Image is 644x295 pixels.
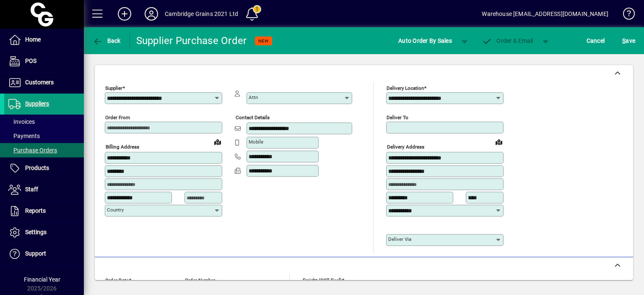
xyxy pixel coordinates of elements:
[4,115,84,129] a: Invoices
[165,7,238,21] div: Cambridge Grains 2021 Ltd
[25,164,49,171] span: Products
[303,277,342,283] mat-label: Freight (GST excl)
[8,133,40,139] span: Payments
[4,179,84,200] a: Staff
[617,2,634,29] a: Knowledge Base
[587,34,605,47] span: Cancel
[4,201,84,222] a: Reports
[478,33,538,48] button: Order & Email
[620,33,637,48] button: Save
[249,139,263,145] mat-label: Mobile
[107,207,124,213] mat-label: Country
[249,94,258,100] mat-label: Attn
[25,79,54,86] span: Customers
[111,6,138,21] button: Add
[25,186,38,193] span: Staff
[4,243,84,264] a: Support
[91,33,123,48] button: Back
[492,135,506,149] a: View on map
[4,72,84,93] a: Customers
[211,135,224,149] a: View on map
[584,33,607,48] button: Cancel
[394,33,456,48] button: Auto Order By Sales
[24,276,60,283] span: Financial Year
[25,229,47,235] span: Settings
[93,37,121,44] span: Back
[482,37,533,44] span: Order & Email
[8,118,35,125] span: Invoices
[84,33,130,48] app-page-header-button: Back
[105,85,122,91] mat-label: Supplier
[4,143,84,157] a: Purchase Orders
[387,115,408,120] mat-label: Deliver To
[105,277,129,283] mat-label: Order date
[25,250,46,257] span: Support
[25,207,46,214] span: Reports
[398,34,452,47] span: Auto Order By Sales
[622,37,626,44] span: S
[622,34,635,47] span: ave
[25,57,36,64] span: POS
[4,222,84,243] a: Settings
[4,29,84,50] a: Home
[25,100,49,107] span: Suppliers
[136,34,247,47] div: Supplier Purchase Order
[105,115,130,120] mat-label: Order from
[25,36,41,43] span: Home
[4,51,84,72] a: POS
[4,158,84,179] a: Products
[138,6,165,21] button: Profile
[482,7,608,21] div: Warehouse [EMAIL_ADDRESS][DOMAIN_NAME]
[8,147,57,154] span: Purchase Orders
[185,277,215,283] mat-label: Order number
[387,85,424,91] mat-label: Delivery Location
[258,38,269,44] span: NEW
[4,129,84,143] a: Payments
[388,236,411,242] mat-label: Deliver via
